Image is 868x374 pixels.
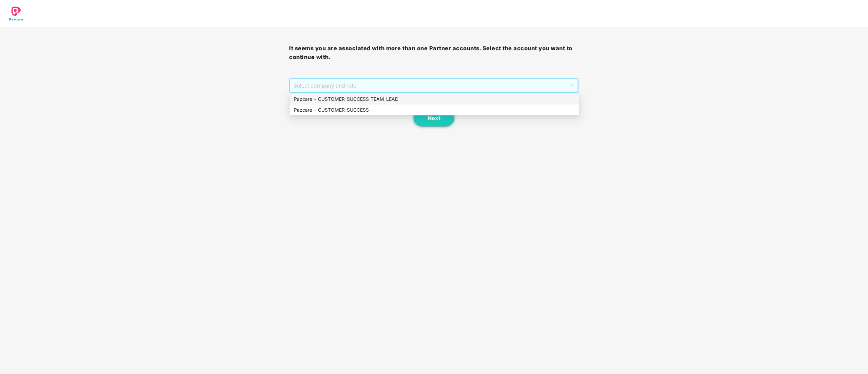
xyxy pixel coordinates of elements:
[294,95,575,103] div: Pazcare - CUSTOMER_SUCCESS_TEAM_LEAD
[294,79,574,92] span: Select company and role
[428,115,440,121] span: Next
[290,94,579,105] div: Pazcare - CUSTOMER_SUCCESS_TEAM_LEAD
[414,110,454,127] button: Next
[290,105,579,115] div: Pazcare - CUSTOMER_SUCCESS
[289,44,579,61] h3: It seems you are associated with more than one Partner accounts. Select the account you want to c...
[294,106,575,114] div: Pazcare - CUSTOMER_SUCCESS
